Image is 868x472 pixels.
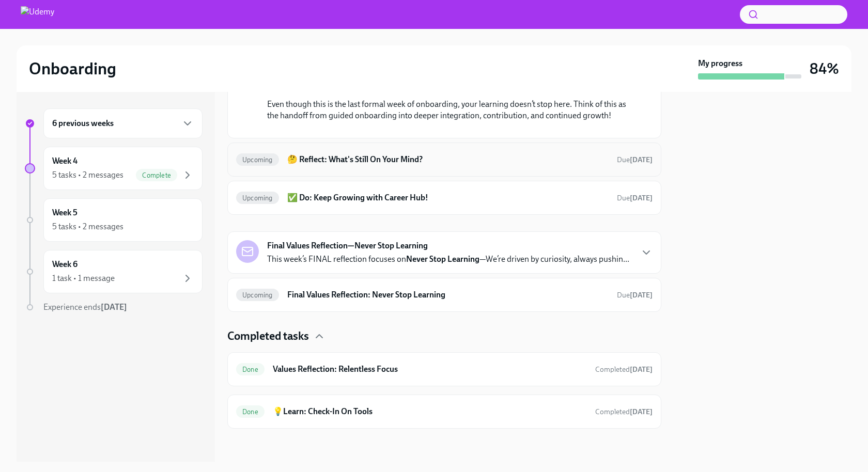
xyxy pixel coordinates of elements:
span: September 3rd, 2025 10:00 [617,290,653,300]
strong: [DATE] [630,291,653,300]
p: This week’s FINAL reflection focuses on —We’re driven by curiosity, always pushin... [267,254,629,265]
div: Completed tasks [227,328,661,344]
a: Week 45 tasks • 2 messagesComplete [25,147,203,190]
a: DoneValues Reflection: Relentless FocusCompleted[DATE] [236,361,653,377]
a: Week 61 task • 1 message [25,250,203,293]
span: August 26th, 2025 09:30 [595,407,653,417]
h6: Values Reflection: Relentless Focus [273,364,587,375]
strong: Never Stop Learning [406,254,479,264]
p: Even though this is the last formal week of onboarding, your learning doesn’t stop here. Think of... [267,99,636,121]
span: August 25th, 2025 10:29 [595,365,653,374]
h2: Onboarding [29,58,116,79]
img: Udemy [21,6,54,23]
a: UpcomingFinal Values Reflection: Never Stop LearningDue[DATE] [236,287,653,303]
div: 5 tasks • 2 messages [52,221,123,232]
a: Week 55 tasks • 2 messages [25,198,203,242]
span: Complete [136,171,177,179]
span: Done [236,366,265,373]
h3: 84% [810,59,839,78]
span: Due [617,155,653,164]
span: August 31st, 2025 10:00 [617,155,653,165]
a: Upcoming🤔 Reflect: What's Still On Your Mind?Due[DATE] [236,151,653,168]
span: Upcoming [236,194,279,202]
div: 1 task • 1 message [52,273,115,284]
a: Done💡Learn: Check-In On ToolsCompleted[DATE] [236,403,653,420]
span: August 31st, 2025 10:00 [617,193,653,203]
strong: [DATE] [630,194,653,202]
h4: Completed tasks [227,328,309,344]
span: Upcoming [236,156,279,164]
strong: Final Values Reflection—Never Stop Learning [267,240,428,251]
h6: Week 4 [52,155,78,167]
strong: [DATE] [101,302,127,312]
h6: 💡Learn: Check-In On Tools [273,406,587,417]
div: 5 tasks • 2 messages [52,169,123,181]
h6: ✅ Do: Keep Growing with Career Hub! [287,192,609,203]
span: Experience ends [43,302,127,312]
strong: My progress [698,58,742,69]
h6: Final Values Reflection: Never Stop Learning [287,289,609,301]
strong: [DATE] [630,365,653,374]
span: Completed [595,407,653,416]
span: Upcoming [236,291,279,299]
span: Completed [595,365,653,374]
span: Done [236,408,265,416]
strong: [DATE] [630,155,653,164]
a: Upcoming✅ Do: Keep Growing with Career Hub!Due[DATE] [236,190,653,206]
h6: 6 previous weeks [52,118,114,129]
h6: 🤔 Reflect: What's Still On Your Mind? [287,154,609,165]
span: Due [617,194,653,202]
span: Due [617,291,653,300]
strong: [DATE] [630,407,653,416]
div: 6 previous weeks [43,108,203,138]
h6: Week 6 [52,259,78,270]
h6: Week 5 [52,207,78,218]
